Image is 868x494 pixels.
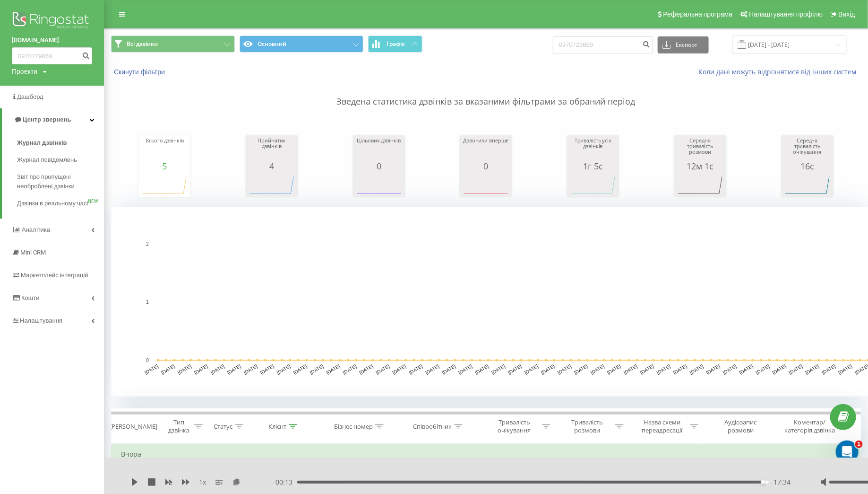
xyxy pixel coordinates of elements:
[17,168,104,195] a: Звіт про пропущені необроблені дзвінки
[199,477,206,487] span: 1 x
[705,363,721,375] text: [DATE]
[540,363,556,375] text: [DATE]
[387,41,405,47] span: Графік
[111,77,861,108] p: Зведена статистика дзвінків за вказаними фільтрами за обраний період
[177,363,192,375] text: [DATE]
[111,68,170,76] button: Скинути фільтри
[441,363,457,375] text: [DATE]
[144,363,159,375] text: [DATE]
[21,272,88,279] span: Маркетплейс інтеграцій
[193,363,209,375] text: [DATE]
[141,138,188,161] div: Всього дзвінків
[656,363,671,375] text: [DATE]
[836,441,859,463] iframe: Intercom live chat
[524,363,539,375] text: [DATE]
[248,171,295,199] svg: A chart.
[462,171,509,199] svg: A chart.
[141,171,188,199] svg: A chart.
[17,138,67,148] span: Журнал дзвінків
[839,10,855,18] span: Вихід
[355,161,403,171] div: 0
[240,35,363,53] button: Основний
[375,363,391,375] text: [DATE]
[639,363,655,375] text: [DATE]
[590,363,605,375] text: [DATE]
[309,363,325,375] text: [DATE]
[12,9,92,33] img: Ringostat logo
[146,358,149,363] text: 0
[788,363,804,375] text: [DATE]
[553,36,653,53] input: Пошук за номером
[663,10,733,18] span: Реферальна програма
[784,171,831,199] svg: A chart.
[2,108,104,131] a: Центр звернень
[749,10,823,18] span: Налаштування профілю
[425,363,440,375] text: [DATE]
[772,363,787,375] text: [DATE]
[489,418,540,434] div: Тривалість очікування
[698,67,861,76] a: Коли дані можуть відрізнятися вiд інших систем
[146,241,149,247] text: 2
[368,35,422,53] button: Графік
[606,363,622,375] text: [DATE]
[562,418,613,434] div: Тривалість розмови
[569,171,617,199] svg: A chart.
[722,363,738,375] text: [DATE]
[623,363,638,375] text: [DATE]
[268,423,286,431] div: Клієнт
[243,363,258,375] text: [DATE]
[127,40,158,48] span: Всі дзвінки
[17,134,104,151] a: Журнал дзвінків
[111,35,235,53] button: Всі дзвінки
[855,441,863,448] span: 1
[112,445,861,464] td: Вчора
[805,363,820,375] text: [DATE]
[17,172,99,191] span: Звіт про пропущені необроблені дзвінки
[755,363,771,375] text: [DATE]
[711,418,771,434] div: Аудіозапис розмови
[462,138,509,161] div: Дзвонили вперше
[248,161,295,171] div: 4
[292,363,308,375] text: [DATE]
[392,363,407,375] text: [DATE]
[672,363,688,375] text: [DATE]
[166,418,191,434] div: Тип дзвінка
[12,35,92,45] a: [DOMAIN_NAME]
[355,138,403,161] div: Цільових дзвінків
[17,151,104,168] a: Журнал повідомлень
[569,138,617,161] div: Тривалість усіх дзвінків
[677,161,724,171] div: 12м 1с
[23,116,71,123] span: Центр звернень
[326,363,341,375] text: [DATE]
[12,47,92,64] input: Пошук за номером
[569,161,617,171] div: 1г 5с
[359,363,374,375] text: [DATE]
[507,363,523,375] text: [DATE]
[248,138,295,161] div: Прийнятих дзвінків
[17,155,77,165] span: Журнал повідомлень
[273,477,297,487] span: - 00:13
[355,171,403,199] svg: A chart.
[557,363,572,375] text: [DATE]
[17,199,88,208] span: Дзвінки в реальному часі
[17,195,104,212] a: Дзвінки в реальному часіNEW
[276,363,292,375] text: [DATE]
[22,226,50,233] span: Аналiтика
[12,67,37,76] div: Проекти
[110,423,157,431] div: [PERSON_NAME]
[141,161,188,171] div: 5
[20,249,46,256] span: Mini CRM
[782,418,838,434] div: Коментар/категорія дзвінка
[677,171,724,199] div: A chart.
[637,418,688,434] div: Назва схеми переадресації
[413,423,452,431] div: Співробітник
[17,93,43,100] span: Дашборд
[491,363,507,375] text: [DATE]
[773,477,791,487] span: 17:34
